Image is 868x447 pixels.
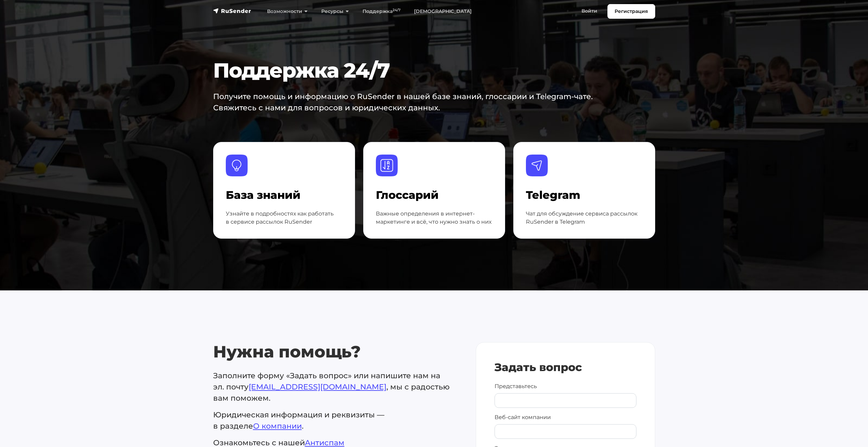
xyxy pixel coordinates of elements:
[526,189,643,202] h4: Telegram
[526,210,643,226] p: Чат для обсуждение сервиса рассылок RuSender в Telegram
[356,4,407,18] a: Поддержка24/7
[213,409,459,432] p: Юридическая информация и реквизиты — в разделе .
[607,4,655,19] a: Регистрация
[363,142,505,239] a: Глоссарий Глоссарий Важные определения в интернет-маркетинге и всё, что нужно знать о них
[213,342,459,362] h2: Нужна помощь?
[393,8,400,12] sup: 24/7
[253,421,302,431] a: О компании
[376,189,492,202] h4: Глоссарий
[495,361,636,374] h4: Задать вопрос
[526,155,548,176] img: Telegram
[260,4,314,18] a: Возможности
[213,58,618,83] h1: Поддержка 24/7
[407,4,479,18] a: [DEMOGRAPHIC_DATA]
[495,413,551,421] label: Веб-сайт компании
[513,142,655,239] a: Telegram Telegram Чат для обсуждение сервиса рассылок RuSender в Telegram
[249,382,386,392] a: [EMAIL_ADDRESS][DOMAIN_NAME]
[226,189,342,202] h4: База знаний
[213,142,355,239] a: База знаний База знаний Узнайте в подробностях как работать в сервисе рассылок RuSender
[575,4,604,18] a: Войти
[226,210,342,226] p: Узнайте в подробностях как работать в сервисе рассылок RuSender
[314,4,356,18] a: Ресурсы
[376,210,492,226] p: Важные определения в интернет-маркетинге и всё, что нужно знать о них
[213,7,251,14] img: RuSender
[495,382,537,390] label: Представьтесь
[213,91,600,113] p: Получите помощь и информацию о RuSender в нашей базе знаний, глоссарии и Telegram-чате. Свяжитесь...
[226,155,248,176] img: База знаний
[213,370,459,404] p: Заполните форму «Задать вопрос» или напишите нам на эл. почту , мы с радостью вам поможем.
[376,155,398,176] img: Глоссарий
